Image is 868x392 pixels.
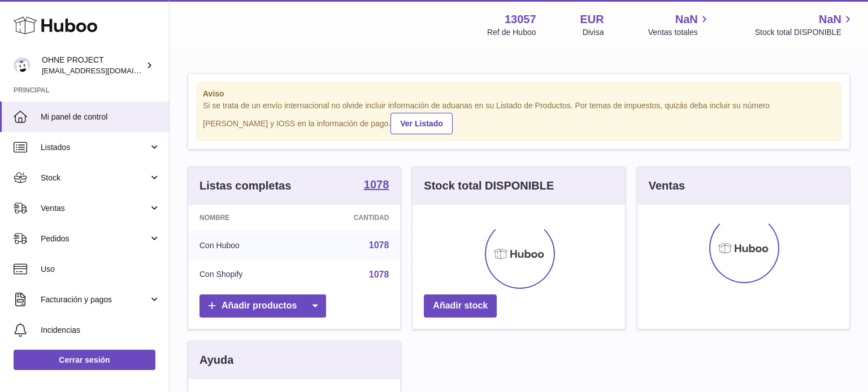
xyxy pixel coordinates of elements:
[580,12,604,27] strong: EUR
[41,325,160,336] span: Incidencias
[199,178,291,193] h3: Listas completas
[41,173,149,183] span: Stock
[41,264,160,275] span: Uso
[199,294,326,318] a: Añadir productos
[42,66,166,75] span: [EMAIL_ADDRESS][DOMAIN_NAME]
[648,27,711,38] span: Ventas totales
[364,179,389,190] strong: 1078
[42,55,144,76] div: OHNE PROJECT
[583,27,604,38] div: Divisa
[41,234,149,244] span: Pedidos
[199,353,233,368] h3: Ayuda
[424,294,497,318] a: Añadir stock
[203,100,835,134] div: Si se trata de un envío internacional no olvide incluir información de aduanas en su Listado de P...
[14,350,155,370] a: Cerrar sesión
[675,12,698,27] span: NaN
[41,112,160,122] span: Mi panel de control
[188,205,301,231] th: Nombre
[41,203,149,214] span: Ventas
[203,89,835,99] strong: Aviso
[301,205,400,231] th: Cantidad
[424,178,554,193] h3: Stock total DISPONIBLE
[188,260,301,289] td: Con Shopify
[648,12,711,38] a: NaN Ventas totales
[188,231,301,260] td: Con Huboo
[41,142,149,153] span: Listados
[14,57,31,74] img: internalAdmin-13057@internal.huboo.com
[364,179,389,192] a: 1078
[505,12,536,27] strong: 13057
[369,270,389,279] a: 1078
[755,27,854,38] span: Stock total DISPONIBLE
[819,12,841,27] span: NaN
[41,294,149,305] span: Facturación y pagos
[649,178,685,193] h3: Ventas
[369,240,389,250] a: 1078
[390,113,452,134] a: Ver Listado
[487,27,536,38] div: Ref de Huboo
[755,12,854,38] a: NaN Stock total DISPONIBLE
